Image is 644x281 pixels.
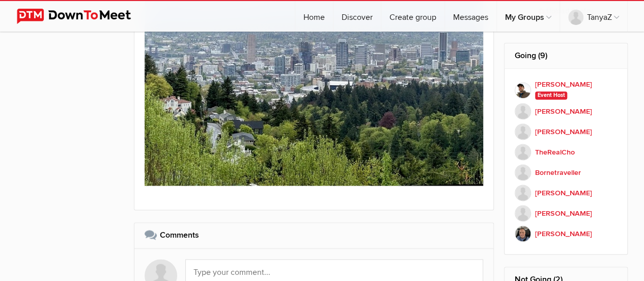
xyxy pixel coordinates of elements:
[445,1,496,32] a: Messages
[535,126,592,138] b: [PERSON_NAME]
[515,162,617,183] a: Bornetraveller
[515,164,531,181] img: Bornetraveller
[515,183,617,203] a: [PERSON_NAME]
[17,9,147,24] img: DownToMeet
[515,205,531,221] img: Blake P.
[515,225,531,242] img: Russ Revutski
[333,1,381,32] a: Discover
[535,188,592,199] b: [PERSON_NAME]
[295,1,333,32] a: Home
[535,91,567,99] span: Event Host
[560,1,627,32] a: TanyaZ
[515,101,617,121] a: [PERSON_NAME]
[497,1,559,32] a: My Groups
[535,79,592,90] b: [PERSON_NAME]
[515,121,617,142] a: [PERSON_NAME]
[515,79,617,101] a: [PERSON_NAME] Event Host
[381,1,444,32] a: Create group
[515,82,531,98] img: Stefan Krasowski
[515,43,617,68] h2: Going (9)
[515,185,531,201] img: Jonathan Khoo
[535,147,575,158] b: TheRealCho
[515,203,617,223] a: [PERSON_NAME]
[515,123,531,140] img: David VanCleave
[535,106,592,117] b: [PERSON_NAME]
[515,142,617,162] a: TheRealCho
[535,167,581,178] b: Bornetraveller
[515,103,531,119] img: Forrest Lin
[515,144,531,160] img: TheRealCho
[515,223,617,244] a: [PERSON_NAME]
[145,223,484,247] h2: Comments
[535,228,592,240] b: [PERSON_NAME]
[535,208,592,219] b: [PERSON_NAME]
